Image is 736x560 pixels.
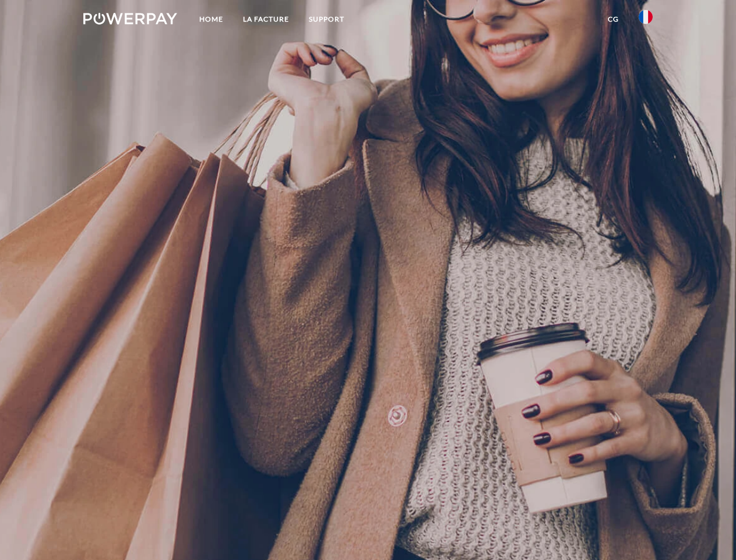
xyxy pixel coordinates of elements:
[189,9,233,30] a: Home
[299,9,354,30] a: Support
[598,9,629,30] a: CG
[639,10,653,24] img: fr
[83,13,177,24] img: logo-powerpay-white.svg
[233,9,299,30] a: LA FACTURE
